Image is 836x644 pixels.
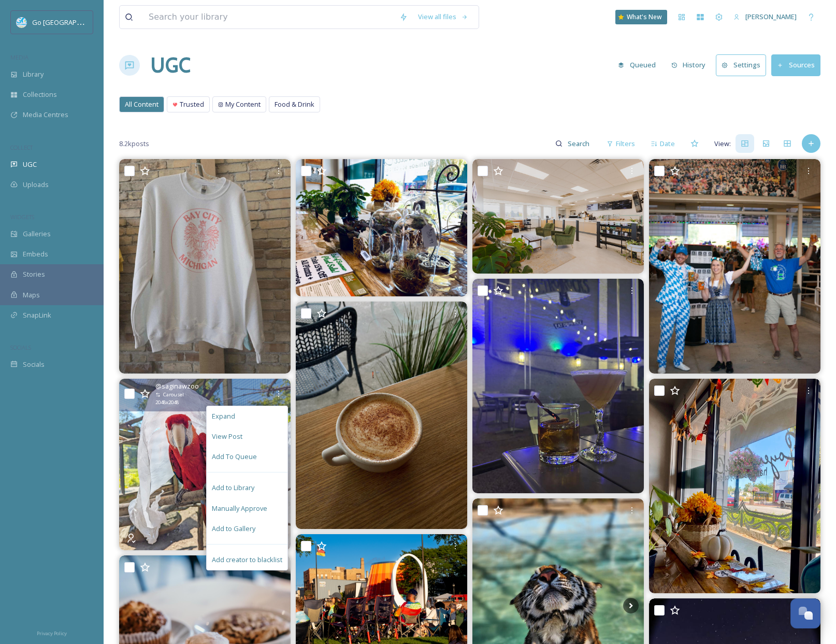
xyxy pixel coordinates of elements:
span: Trusted [180,99,204,109]
img: Good news, Saginaw friends! We’ve adjusted our hours to better serve you. Our Saginaw location is... [472,159,644,274]
a: Queued [613,55,666,75]
img: Happy Monday 🧡 The store is all dressed up for fall!(even if the weather hasn’t gotten the memo y... [649,379,820,593]
button: Queued [613,55,661,75]
img: 👻 Goose is getting ready for Zoo Boo this October, by trying out her new ghost costume 😅🦜 🎃 Don't... [119,379,291,550]
button: Open Chat [790,598,820,628]
span: My Content [225,99,261,109]
span: Filters [616,139,635,149]
span: Manually Approve [212,504,267,513]
span: Collections [23,90,57,99]
a: Settings [716,54,771,76]
a: UGC [150,50,191,81]
span: UGC [23,160,37,169]
span: Privacy Policy [37,630,67,637]
span: SOCIALS [10,344,31,351]
button: Sources [771,54,820,76]
img: Shop end of summer deals now 💚 All plants, accessories, plant bar items, terrariums, macramé, and... [296,159,467,296]
a: What's New [615,10,667,24]
span: Add to Library [212,483,254,493]
span: Add creator to blacklist [212,555,282,565]
span: View: [714,139,731,149]
button: History [666,55,711,75]
span: SnapLink [23,310,51,320]
span: Carousel [163,391,184,398]
span: Add To Queue [212,452,257,462]
img: GoGreatLogo_MISkies_RegionalTrails%20%281%29.png [17,17,27,27]
input: Search [563,133,596,154]
span: 8.2k posts [119,139,149,149]
img: Willkommen to the only officially sanctioned Oktoberfest outside of Munich! 🍻 Celebrate Frankenmu... [649,159,820,374]
span: Go [GEOGRAPHIC_DATA] [32,17,109,27]
span: @ saginawzoo [155,381,199,391]
span: MEDIA [10,53,28,61]
span: Date [660,139,675,149]
span: COLLECT [10,144,33,151]
span: Socials [23,360,45,369]
img: 🍂Fall drinks are back and better than ever!🍂 While there’s not quite a chill in the air just yet ... [472,279,644,493]
span: Add to Gallery [212,524,255,534]
span: Expand [212,411,235,421]
span: Uploads [23,180,49,190]
span: Media Centres [23,110,68,120]
span: Stories [23,269,45,279]
span: Embeds [23,249,48,259]
span: 2048 x 2048 [155,399,179,406]
span: [PERSON_NAME] [745,12,797,21]
span: Maps [23,290,40,300]
a: Privacy Policy [37,626,67,639]
a: View all files [413,7,473,27]
img: 🍂✨ Fall is almost here, time to get cozy! ✨🍂 Stay warm in style with a Golden Gallery sweatshirt.... [119,159,291,374]
span: View Post [212,432,242,441]
a: History [666,55,716,75]
input: Search your library [143,6,394,28]
span: Library [23,69,44,79]
span: Galleries [23,229,51,239]
a: [PERSON_NAME] [728,7,802,27]
img: Are you ready for pumpkin spice? 🙋‍♀️We definitely are!! Check back tomorrow to see what we’ve cr... [296,302,467,529]
span: All Content [125,99,158,109]
span: Food & Drink [275,99,314,109]
span: WIDGETS [10,213,34,221]
button: Settings [716,54,766,76]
